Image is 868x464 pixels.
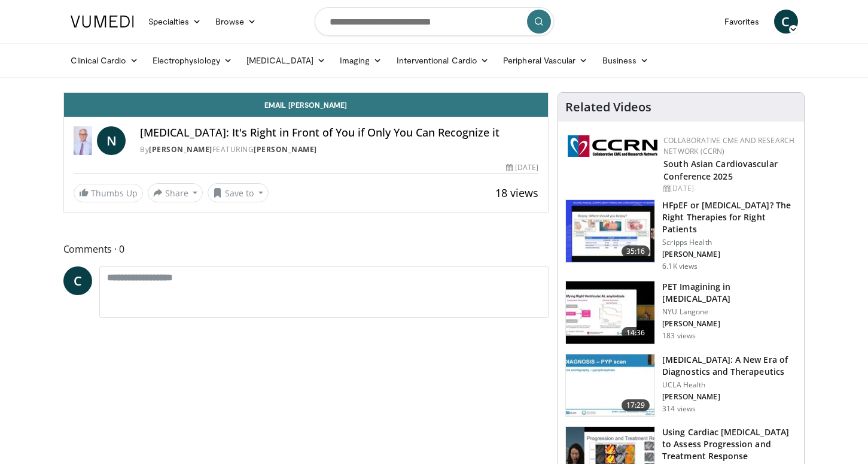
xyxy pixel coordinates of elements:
button: Share [148,183,203,202]
p: [PERSON_NAME] [662,250,797,259]
span: 35:16 [622,245,650,257]
p: [PERSON_NAME] [662,392,797,402]
p: Scripps Health [662,238,797,247]
h4: [MEDICAL_DATA]: It's Right in Front of You if Only You Can Recognize it [140,126,538,139]
a: Peripheral Vascular [496,48,595,72]
a: Collaborative CME and Research Network (CCRN) [663,135,794,156]
p: 6.1K views [662,262,698,271]
div: [DATE] [506,162,538,173]
p: UCLA Health [662,380,797,390]
img: 3a61ed57-80ed-4134-89e2-85aa32d7d692.150x105_q85_crop-smart_upscale.jpg [566,354,654,417]
p: 314 views [662,404,696,414]
h3: [MEDICAL_DATA]: A New Era of Diagnostics and Therapeutics [662,354,797,378]
div: [DATE] [663,183,794,194]
img: a04ee3ba-8487-4636-b0fb-5e8d268f3737.png.150x105_q85_autocrop_double_scale_upscale_version-0.2.png [568,135,657,157]
a: Browse [208,10,263,34]
a: Specialties [141,10,209,34]
img: dfd7e8cb-3665-484f-96d9-fe431be1631d.150x105_q85_crop-smart_upscale.jpg [566,200,654,262]
a: 14:36 PET Imagining in [MEDICAL_DATA] NYU Langone [PERSON_NAME] 183 views [565,281,797,344]
a: C [63,266,92,295]
p: NYU Langone [662,307,797,317]
img: VuMedi Logo [71,16,134,28]
img: cac2b0cd-2f26-4174-8237-e40d74628455.150x105_q85_crop-smart_upscale.jpg [566,281,654,344]
a: Interventional Cardio [389,48,497,72]
a: Clinical Cardio [63,48,145,72]
a: 17:29 [MEDICAL_DATA]: A New Era of Diagnostics and Therapeutics UCLA Health [PERSON_NAME] 314 views [565,354,797,417]
a: South Asian Cardiovascular Conference 2025 [663,158,778,182]
a: Thumbs Up [74,184,143,202]
a: [PERSON_NAME] [254,144,317,154]
a: C [774,10,798,34]
span: 18 views [495,186,538,200]
a: [MEDICAL_DATA] [239,48,333,72]
a: 35:16 HFpEF or [MEDICAL_DATA]? The Right Therapies for Right Patients Scripps Health [PERSON_NAME... [565,199,797,271]
span: 14:36 [622,327,650,339]
a: [PERSON_NAME] [149,144,212,154]
p: [PERSON_NAME] [662,319,797,329]
div: By FEATURING [140,144,538,155]
a: N [97,126,126,155]
h3: Using Cardiac [MEDICAL_DATA] to Assess Progression and Treatment Response [662,426,797,462]
span: Comments 0 [63,241,549,257]
a: Business [595,48,656,72]
a: Electrophysiology [145,48,239,72]
h4: Related Videos [565,100,651,114]
p: 183 views [662,331,696,341]
a: Imaging [333,48,389,72]
button: Save to [208,183,269,202]
a: Email [PERSON_NAME] [64,93,549,117]
h3: PET Imagining in [MEDICAL_DATA] [662,281,797,305]
span: 17:29 [622,399,650,411]
img: Dr. Norman E. Lepor [74,126,93,155]
input: Search topics, interventions [315,7,554,36]
h3: HFpEF or [MEDICAL_DATA]? The Right Therapies for Right Patients [662,199,797,235]
a: Favorites [717,10,767,34]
